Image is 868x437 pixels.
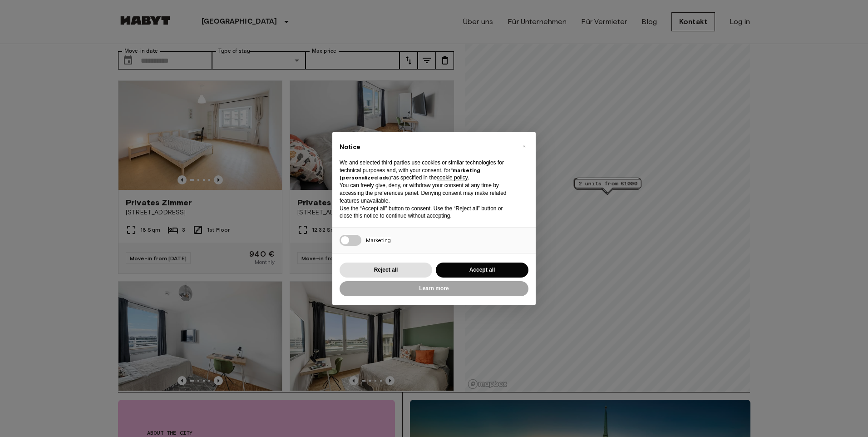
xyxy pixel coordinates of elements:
p: We and selected third parties use cookies or similar technologies for technical purposes and, wit... [340,159,514,182]
button: Learn more [340,281,528,296]
span: × [523,141,526,152]
span: Marketing [366,237,391,243]
button: Reject all [340,263,432,278]
button: Accept all [436,263,528,278]
p: You can freely give, deny, or withdraw your consent at any time by accessing the preferences pane... [340,182,514,204]
button: Close this notice [517,139,531,154]
p: Use the “Accept all” button to consent. Use the “Reject all” button or close this notice to conti... [340,205,514,220]
h2: Notice [340,143,514,152]
a: cookie policy [437,174,468,181]
strong: “marketing (personalized ads)” [340,167,480,181]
